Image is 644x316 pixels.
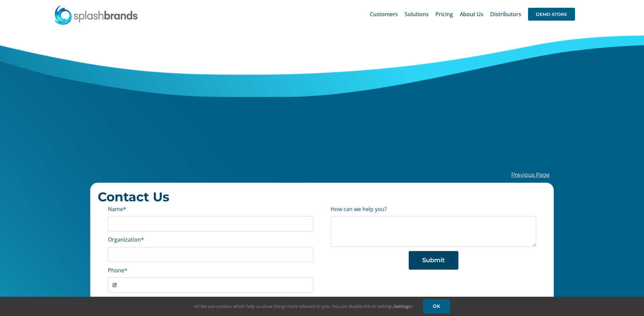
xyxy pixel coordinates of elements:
[98,190,547,204] h2: Contact Us
[528,3,575,25] a: DEMO STORE
[124,267,127,274] abbr: required
[423,299,450,314] a: OK
[490,12,521,17] span: Distributors
[370,12,398,17] span: Customers
[331,205,387,213] label: How can we help you?
[405,12,429,17] span: Solutions
[422,257,445,264] span: Submit
[409,251,458,270] button: Submit
[54,5,138,25] img: SplashBrands.com Logo
[435,12,453,17] span: Pricing
[141,236,144,243] abbr: required
[394,303,413,309] a: Settings
[490,3,521,25] a: Distributors
[435,3,453,25] a: Pricing
[123,205,126,213] abbr: required
[460,12,483,17] span: About Us
[528,8,575,21] span: DEMO STORE
[511,172,550,178] a: Previous Page
[370,3,398,25] a: Customers
[108,236,144,243] label: Organization
[194,303,413,309] span: Hi! We use cookies, which help us show things more relevant to you. You can disable this in setti...
[108,267,127,274] label: Phone
[108,205,126,213] label: Name
[370,3,575,25] nav: Main Menu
